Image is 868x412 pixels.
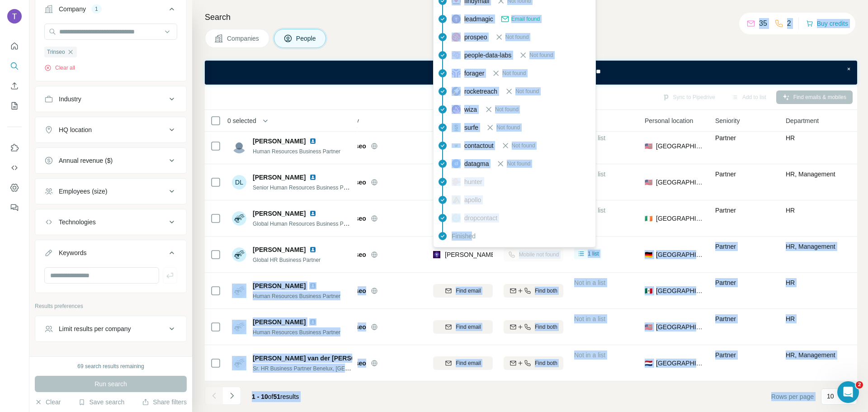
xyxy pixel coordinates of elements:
img: provider wiza logo [452,105,461,114]
span: HR [786,279,795,286]
button: Limit results per company [35,318,186,340]
span: Human Resources Business Partner [253,293,340,299]
img: Avatar [232,247,246,262]
button: Employees (size) [35,180,186,202]
img: provider datagma logo [452,159,461,168]
div: Company [59,5,86,14]
button: HQ location [35,119,186,141]
span: [PERSON_NAME][EMAIL_ADDRESS][DOMAIN_NAME] [445,251,604,258]
span: surfe [464,123,478,132]
div: Limit results per company [59,324,131,333]
button: Buy credits [806,17,848,30]
div: Annual revenue ($) [59,156,113,165]
h4: Search [205,11,857,24]
iframe: Banner [205,61,857,85]
img: provider people-data-labs logo [452,51,461,59]
img: LinkedIn logo [309,137,316,145]
img: Avatar [7,9,22,24]
div: 1 [91,5,102,13]
span: HR, Management [786,170,835,178]
span: HR, Management [786,351,835,359]
button: Save search [78,398,124,407]
span: people-data-labs [464,51,511,60]
img: provider contactout logo [452,143,461,148]
button: Search [7,58,22,74]
span: [GEOGRAPHIC_DATA] [656,214,704,223]
span: [GEOGRAPHIC_DATA] [656,359,704,368]
span: Find email [456,287,481,295]
button: Use Surfe on LinkedIn [7,140,22,156]
img: provider hunter logo [452,178,461,186]
span: Companies [227,34,260,43]
button: Dashboard [7,180,22,196]
span: Not in a list [574,279,605,286]
span: Personal location [645,116,693,125]
span: 51 [274,393,281,400]
span: People [296,34,317,43]
span: 🇺🇸 [645,178,652,187]
span: wiza [464,105,477,114]
span: Find email [456,323,481,331]
button: Clear all [44,64,75,72]
span: Find both [535,359,557,367]
span: 🇳🇱 [645,359,652,368]
span: [PERSON_NAME] van der [PERSON_NAME] [253,354,385,363]
img: LinkedIn logo [309,318,316,326]
span: prospeo [464,33,487,42]
span: Not found [495,105,519,114]
p: 35 [759,18,767,29]
p: 10 [827,392,834,401]
span: apollo [464,195,481,204]
span: HR [786,207,795,214]
button: Find email [433,356,493,370]
span: HR, Management [786,243,835,250]
div: Employees (size) [59,187,107,196]
span: 1 list [588,250,599,258]
button: Find both [504,356,563,370]
img: Avatar [232,320,246,334]
button: My lists [7,98,22,114]
button: Enrich CSV [7,78,22,94]
img: Avatar [232,139,246,153]
img: provider dropcontact logo [452,213,461,223]
span: Global Human Resources Business Partner [253,220,358,227]
span: Senior Human Resources Business Partner, Northeast, [GEOGRAPHIC_DATA], and [GEOGRAPHIC_DATA] [253,184,514,191]
span: Human Resources Business Partner [253,329,340,336]
span: Not found [512,142,535,150]
span: Rows per page [771,392,814,401]
span: Find both [535,323,557,331]
button: Share filters [142,398,187,407]
span: Find both [535,287,557,295]
span: Partner [715,207,736,214]
span: 2 [856,381,863,388]
div: 69 search results remaining [77,362,144,370]
p: Results preferences [35,302,187,310]
span: Not found [507,160,530,168]
span: [GEOGRAPHIC_DATA] [656,286,704,295]
span: HR [786,315,795,322]
span: forager [464,69,484,78]
span: Not found [496,123,520,132]
span: results [252,393,299,400]
img: Avatar [232,284,246,298]
span: [PERSON_NAME] [253,245,306,254]
span: Department [786,116,819,125]
span: [GEOGRAPHIC_DATA] [656,178,704,187]
span: datagma [464,159,489,168]
span: 🇲🇽 [645,286,652,295]
span: contactout [464,141,494,150]
button: Feedback [7,199,22,216]
span: Seniority [715,116,740,125]
img: provider rocketreach logo [452,87,461,96]
span: Partner [715,351,736,359]
div: HQ location [59,125,92,134]
span: Not in a list [574,351,605,359]
span: Not in a list [574,315,605,322]
span: hunter [464,177,482,186]
div: DL [232,175,246,189]
div: Technologies [59,218,96,227]
div: Industry [59,95,81,104]
span: [PERSON_NAME] [253,137,306,146]
span: 1 - 10 [252,393,268,400]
